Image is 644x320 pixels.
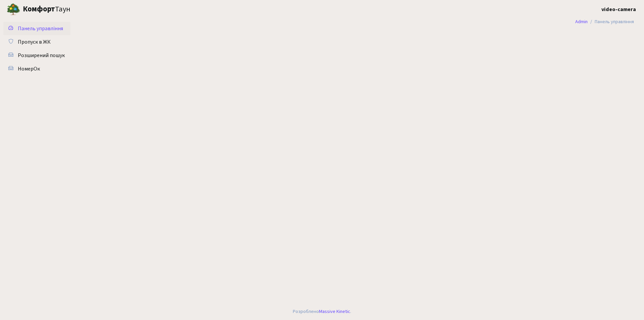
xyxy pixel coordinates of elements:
a: Пропуск в ЖК [3,35,70,49]
div: Розроблено . [293,308,351,315]
a: Розширений пошук [3,49,70,62]
b: Комфорт [23,4,55,14]
span: Таун [23,4,70,15]
a: НомерОк [3,62,70,76]
a: Massive Kinetic [319,308,350,315]
li: Панель управління [588,18,634,26]
span: Розширений пошук [18,52,65,59]
span: НомерОк [18,65,40,73]
span: Панель управління [18,25,63,32]
a: video-camera [601,5,636,13]
nav: breadcrumb [565,15,644,29]
span: Пропуск в ЖК [18,38,51,46]
img: logo.png [7,3,20,16]
a: Панель управління [3,22,70,35]
button: Переключити навігацію [84,4,101,15]
a: Admin [575,18,588,25]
